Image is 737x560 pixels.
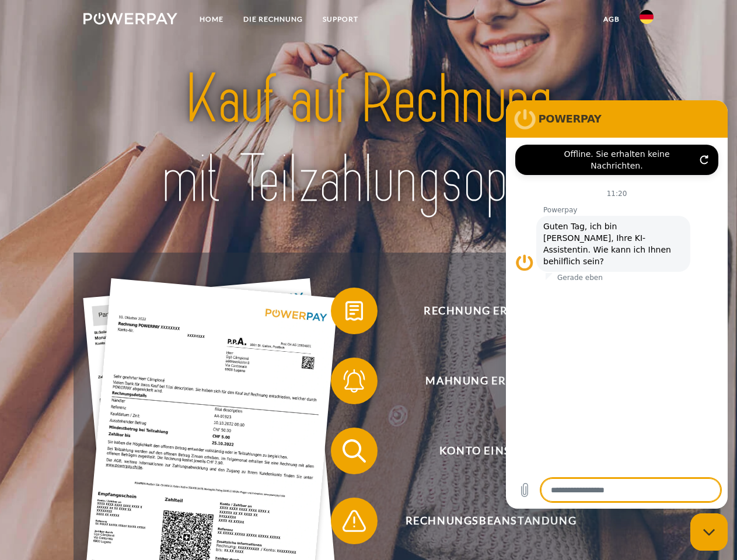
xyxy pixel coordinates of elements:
[593,9,630,30] a: agb
[331,498,634,544] button: Rechnungsbeanstandung
[340,506,369,535] img: qb_warning.svg
[340,366,369,395] img: qb_bell.svg
[340,436,369,466] img: qb_search.svg
[331,288,634,334] button: Rechnung erhalten?
[111,56,626,223] img: title-powerpay_de.svg
[640,10,654,24] img: de
[348,428,634,474] span: Konto einsehen
[313,9,368,30] a: SUPPORT
[348,288,634,334] span: Rechnung erhalten?
[83,13,177,24] img: logo-powerpay-white.svg
[233,9,313,30] a: DIE RECHNUNG
[348,358,634,404] span: Mahnung erhalten?
[506,100,728,509] iframe: Messaging-Fenster
[331,358,634,404] button: Mahnung erhalten?
[331,428,634,474] button: Konto einsehen
[340,296,369,325] img: qb_bill.svg
[690,513,728,551] iframe: Schaltfläche zum Öffnen des Messaging-Fensters; Konversation läuft
[190,9,233,30] a: Home
[348,498,634,544] span: Rechnungsbeanstandung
